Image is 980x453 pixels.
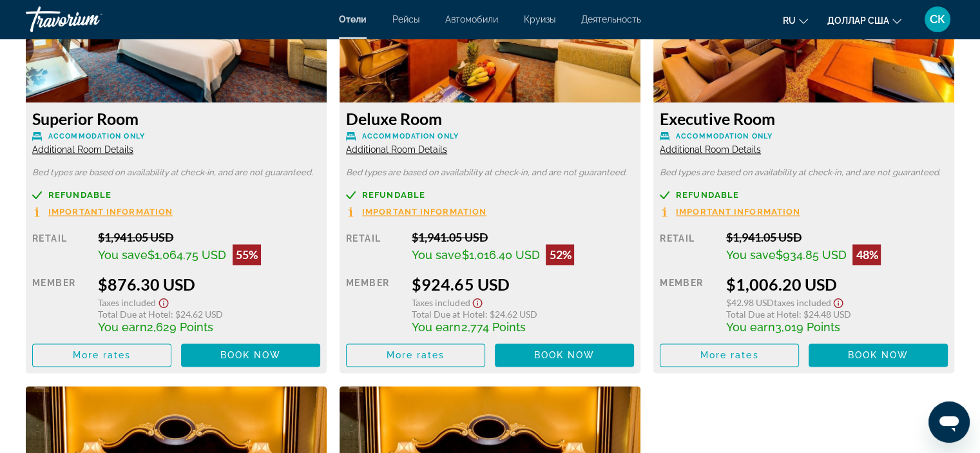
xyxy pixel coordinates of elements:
[156,294,171,309] button: Show Taxes and Fees disclaimer
[827,11,901,30] button: Изменить валюту
[725,248,775,262] span: You save
[783,15,796,26] font: ru
[48,191,111,199] span: Refundable
[660,190,948,200] a: Refundable
[660,168,948,177] p: Bed types are based on availability at check-in, and are not guaranteed.
[470,294,485,309] button: Show Taxes and Fees disclaimer
[676,207,800,216] span: Important Information
[809,343,948,367] button: Book now
[412,309,634,320] div: : $24.62 USD
[346,109,634,128] h3: Deluxe Room
[32,343,171,367] button: More rates
[852,244,881,265] div: 48%
[660,109,948,128] h3: Executive Room
[412,297,470,308] span: Taxes included
[98,275,320,294] div: $876.30 USD
[831,294,846,309] button: Show Taxes and Fees disclaimer
[148,248,226,262] span: $1,064.75 USD
[660,275,716,334] div: Member
[98,309,320,320] div: : $24.62 USD
[346,144,447,155] span: Additional Room Details
[362,191,425,199] span: Refundable
[392,14,419,24] a: Рейсы
[32,206,173,217] button: Important Information
[98,309,171,320] span: Total Due at Hotel
[346,168,634,177] p: Bed types are based on availability at check-in, and are not guaranteed.
[660,144,761,155] span: Additional Room Details
[700,350,759,360] span: More rates
[362,132,459,140] span: Accommodation Only
[660,206,800,217] button: Important Information
[725,275,948,294] div: $1,006.20 USD
[233,244,261,265] div: 55%
[98,320,147,334] span: You earn
[339,14,367,24] a: Отели
[928,401,970,443] iframe: Кнопка запуска окна обмена сообщениями
[524,14,555,24] a: Круизы
[773,297,831,308] span: Taxes included
[346,230,402,265] div: Retail
[775,248,846,262] span: $934.85 USD
[181,343,320,367] button: Book now
[98,230,320,244] div: $1,941.05 USD
[546,244,574,265] div: 52%
[534,350,595,360] span: Book now
[725,230,948,244] div: $1,941.05 USD
[32,230,88,265] div: Retail
[725,297,773,308] span: $42.98 USD
[445,14,498,24] a: Автомобили
[725,309,948,320] div: : $24.48 USD
[412,275,634,294] div: $924.65 USD
[774,320,840,334] span: 3,019 Points
[346,343,485,367] button: More rates
[362,207,486,216] span: Important Information
[581,14,641,24] a: Деятельность
[346,206,486,217] button: Important Information
[346,275,402,334] div: Member
[48,132,145,140] span: Accommodation Only
[32,144,133,155] span: Additional Room Details
[676,191,739,199] span: Refundable
[412,320,461,334] span: You earn
[346,190,634,200] a: Refundable
[676,132,773,140] span: Accommodation Only
[921,6,954,33] button: Меню пользователя
[48,207,173,216] span: Important Information
[412,309,485,320] span: Total Due at Hotel
[495,343,634,367] button: Book now
[147,320,213,334] span: 2,629 Points
[73,350,131,360] span: More rates
[660,230,716,265] div: Retail
[848,350,909,360] span: Book now
[387,350,445,360] span: More rates
[32,109,320,128] h3: Superior Room
[412,230,634,244] div: $1,941.05 USD
[98,297,156,308] span: Taxes included
[660,343,799,367] button: More rates
[930,12,945,26] font: СК
[461,248,539,262] span: $1,016.40 USD
[220,350,282,360] span: Book now
[32,190,320,200] a: Refundable
[412,248,461,262] span: You save
[783,11,808,30] button: Изменить язык
[26,3,155,36] a: Травориум
[32,275,88,334] div: Member
[725,309,798,320] span: Total Due at Hotel
[725,320,774,334] span: You earn
[98,248,148,262] span: You save
[461,320,525,334] span: 2,774 Points
[32,168,320,177] p: Bed types are based on availability at check-in, and are not guaranteed.
[827,15,889,26] font: доллар США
